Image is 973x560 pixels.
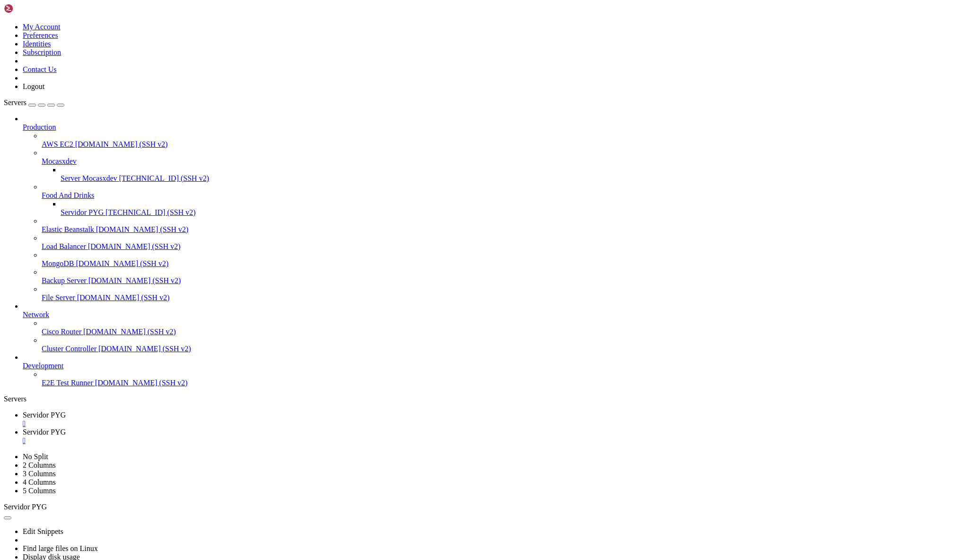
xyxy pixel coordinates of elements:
a: My Account [23,23,61,31]
a: Development [23,362,969,370]
x-row: [URL][DOMAIN_NAME] [4,169,849,177]
span: odoo15-8090.zip [288,271,345,279]
x-row: System load: 0.74560546875 [4,67,849,75]
a: 4 Columns [23,478,56,486]
span: E2E Test Runner [42,379,93,387]
x-row: IPv4 address for docker0: [TECHNICAL_ID] [4,122,849,130]
x-row: compliance features. [4,153,849,161]
span: ~ [95,279,98,287]
x-row: : $ ls [4,287,849,295]
span: enterprise.zip [76,271,129,279]
x-row: Last login: [DATE] from [TECHNICAL_ID] [4,256,849,264]
span: [DOMAIN_NAME] (SSH v2) [98,345,191,353]
span: Production [23,123,56,131]
a: Edit Snippets [23,527,63,535]
li: Server Mocasxdev [TECHNICAL_ID] (SSH v2) [61,166,969,183]
x-row: Processes: 129 [4,98,849,107]
a: Preferences [23,31,58,39]
x-row: Welcome to Ubuntu 22.04.4 LTS (GNU/Linux 6.8.0-1039-aws x86_64) [4,4,849,12]
div:  [23,419,969,428]
a: No Split [23,453,48,461]
li: AWS EC2 [DOMAIN_NAME] (SSH v2) [42,132,969,149]
li: Mocasxdev [42,149,969,183]
div: (39, 38) [159,303,163,311]
a: MongoDB [DOMAIN_NAME] (SSH v2) [42,259,969,268]
a: Server Mocasxdev [TECHNICAL_ID] (SSH v2) [61,174,969,183]
span: Load Balancer [42,242,86,250]
a: 3 Columns [23,470,56,478]
a: Cisco Router [DOMAIN_NAME] (SSH v2) [42,328,969,336]
span: Food And Drinks [42,191,94,199]
a: Subscription [23,48,61,56]
a: 5 Columns [23,487,56,495]
li: Cluster Controller [DOMAIN_NAME] (SSH v2) [42,336,969,353]
x-row: dump.sql [4,271,849,279]
span: Servers [4,98,27,107]
span: Development [23,362,63,370]
x-row: : $ [4,303,849,311]
li: MongoDB [DOMAIN_NAME] (SSH v2) [42,251,969,268]
li: Network [23,302,969,353]
a: Mocasxdev [42,157,969,166]
span: ~/bot_visitas [95,287,144,295]
a: Cluster Controller [DOMAIN_NAME] (SSH v2) [42,345,969,353]
x-row: Expanded Security Maintenance for Applications is not enabled. [4,185,849,193]
span: [DOMAIN_NAME] (SSH v2) [88,276,181,284]
li: Backup Server [DOMAIN_NAME] (SSH v2) [42,268,969,285]
x-row: Learn more about enabling ESM Apps service at [URL][DOMAIN_NAME] [4,232,849,240]
a: E2E Test Runner [DOMAIN_NAME] (SSH v2) [42,379,969,387]
span: File Server [42,293,75,302]
span: Network [23,311,49,319]
x-row: 107 updates can be applied immediately. [4,201,849,209]
span: ~ [95,264,98,271]
span: Server Mocasxdev [61,174,117,182]
span: lib [197,271,208,279]
span: Servidor PYG [23,428,66,436]
li: Food And Drinks [42,183,969,217]
x-row: System information as of [DATE] [4,51,849,59]
span: Servidor PYG [23,411,66,419]
a: 2 Columns [23,461,56,469]
x-row: Users logged in: 0 [4,106,849,114]
span: filestore [155,271,189,279]
a: Find large files on Linux [23,544,98,552]
x-row: IPv4 address for ens5: [TECHNICAL_ID] [4,130,849,138]
span: etc [136,271,148,279]
span: [DOMAIN_NAME] (SSH v2) [83,328,176,336]
a: Food And Drinks [42,191,969,200]
span: Elastic Beanstalk [42,225,94,233]
x-row: * Ubuntu Pro delivers the most comprehensive open source security and [4,145,849,153]
span: odoo15-8090 [239,271,280,279]
li: Servidor PYG [TECHNICAL_ID] (SSH v2) [61,200,969,217]
span: Servidor PYG [61,208,104,216]
a: AWS EC2 [DOMAIN_NAME] (SSH v2) [42,140,969,149]
span: usr [409,271,420,279]
li: File Server [DOMAIN_NAME] (SSH v2) [42,285,969,302]
img: Shellngn [4,4,58,13]
span: ubuntu@ip-172-31-32-158 [4,264,91,271]
span: [DOMAIN_NAME] (SSH v2) [76,259,168,267]
a: Servers [4,98,64,107]
span: [DOMAIN_NAME] (SSH v2) [96,225,189,233]
span: [DOMAIN_NAME] [352,271,401,279]
span: ~/bot_visitas [95,303,144,311]
li: Production [23,115,969,302]
x-row: * Support: [URL][DOMAIN_NAME] [4,36,849,44]
x-row: : $ ls [4,264,849,272]
a: Logout [23,82,44,90]
div: Servers [4,395,969,403]
x-row: Usage of /: 8.1% of 992.25GB [4,75,849,83]
x-row: 5 additional security updates can be applied with ESM Apps. [4,224,849,232]
x-row: To see these additional updates run: apt list --upgradable [4,208,849,216]
span: MongoDB [42,259,74,267]
a: Backup Server [DOMAIN_NAME] (SSH v2) [42,276,969,285]
x-row: * Management: [URL][DOMAIN_NAME] [4,27,849,36]
span: Cisco Router [42,328,81,336]
li: Load Balancer [DOMAIN_NAME] (SSH v2) [42,234,969,251]
a: Production [23,123,969,132]
li: Development [23,353,969,387]
x-row: IPv4 address for br-c42e4ca720ee: [TECHNICAL_ID] [4,114,849,122]
a: Servidor PYG [23,411,969,428]
span: [TECHNICAL_ID] (SSH v2) [106,208,195,216]
span: [DOMAIN_NAME] (SSH v2) [75,140,168,148]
